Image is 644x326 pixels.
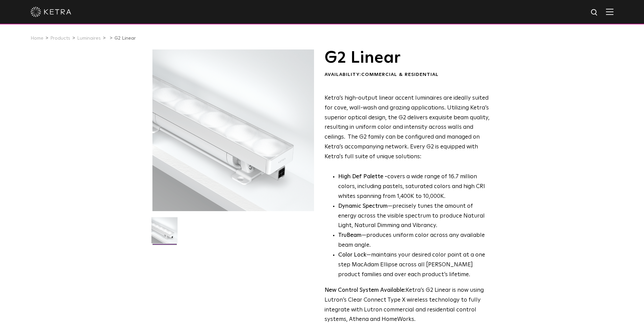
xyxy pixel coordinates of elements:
p: Ketra’s G2 Linear is now using Lutron’s Clear Connect Type X wireless technology to fully integra... [325,286,490,325]
img: G2-Linear-2021-Web-Square [151,217,178,248]
img: Hamburger%20Nav.svg [606,8,613,15]
li: —maintains your desired color point at a one step MacAdam Ellipse across all [PERSON_NAME] produc... [338,250,490,280]
a: Luminaires [77,36,101,41]
p: Ketra’s high-output linear accent luminaires are ideally suited for cove, wall-wash and grazing a... [325,94,490,162]
strong: Color Lock [338,252,366,258]
strong: High Def Palette - [338,174,387,180]
li: —produces uniform color across any available beam angle. [338,231,490,250]
img: ketra-logo-2019-white [31,7,71,17]
strong: TruBeam [338,232,362,238]
strong: New Control System Available: [325,287,406,293]
span: Commercial & Residential [361,72,439,77]
a: G2 Linear [114,36,136,41]
img: search icon [590,8,599,17]
li: —precisely tunes the amount of energy across the visible spectrum to produce Natural Light, Natur... [338,202,490,231]
p: covers a wide range of 16.7 million colors, including pastels, saturated colors and high CRI whit... [338,172,490,202]
div: Availability: [325,72,490,78]
h1: G2 Linear [325,49,490,66]
a: Home [31,36,43,41]
strong: Dynamic Spectrum [338,203,388,209]
a: Products [50,36,70,41]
